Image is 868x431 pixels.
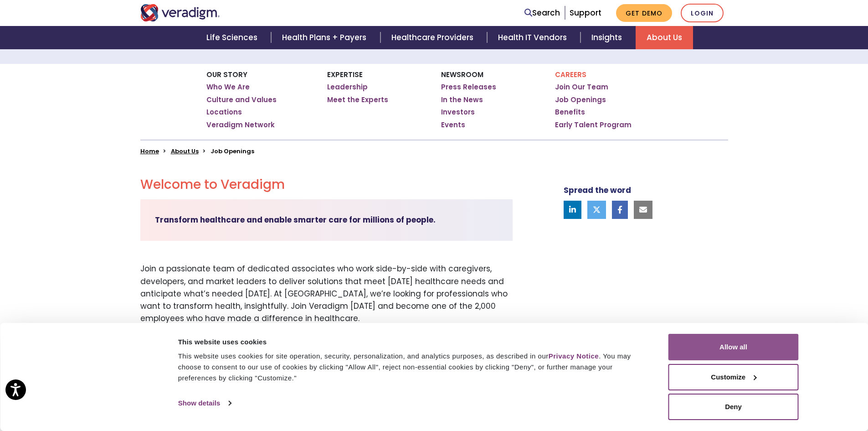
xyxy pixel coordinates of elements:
[271,26,380,49] a: Health Plans + Payers
[570,7,601,18] a: Support
[206,95,277,104] a: Culture and Values
[668,364,799,390] button: Customize
[178,337,648,348] div: This website uses cookies
[524,7,560,19] a: Search
[564,185,631,196] strong: Spread the word
[555,83,608,92] a: Join Our Team
[555,95,606,104] a: Job Openings
[636,26,693,49] a: About Us
[140,147,159,156] a: Home
[668,334,799,360] button: Allow all
[195,26,271,49] a: Life Sciences
[549,352,599,360] a: Privacy Notice
[206,108,242,117] a: Locations
[206,83,250,92] a: Who We Are
[441,95,483,104] a: In the News
[327,83,368,92] a: Leadership
[441,83,496,92] a: Press Releases
[140,4,220,21] img: Veradigm logo
[140,177,513,192] h2: Welcome to Veradigm
[441,108,475,117] a: Investors
[380,26,487,49] a: Healthcare Providers
[171,147,199,156] a: About Us
[668,394,799,420] button: Deny
[555,108,585,117] a: Benefits
[487,26,580,49] a: Health IT Vendors
[178,396,231,410] a: Show details
[155,214,436,225] strong: Transform healthcare and enable smarter care for millions of people.
[555,120,632,130] a: Early Talent Program
[178,351,648,384] div: This website uses cookies for site operation, security, personalization, and analytics purposes, ...
[616,4,672,22] a: Get Demo
[441,120,465,130] a: Events
[327,95,388,104] a: Meet the Experts
[681,4,724,22] a: Login
[140,263,513,325] p: Join a passionate team of dedicated associates who work side-by-side with caregivers, developers,...
[580,26,636,49] a: Insights
[206,120,275,130] a: Veradigm Network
